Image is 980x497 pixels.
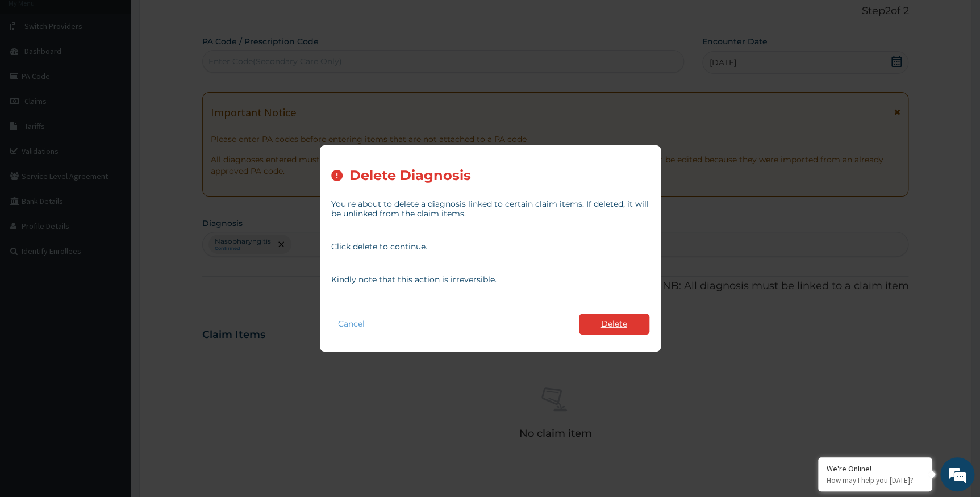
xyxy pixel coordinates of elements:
button: Cancel [331,316,372,332]
button: Delete [579,314,649,335]
p: Click delete to continue. [331,242,649,252]
h2: Delete Diagnosis [349,168,471,183]
p: You're about to delete a diagnosis linked to certain claim items. If deleted, it will be unlinked... [331,199,649,219]
div: Chat with us now [59,64,191,78]
p: Kindly note that this action is irreversible. [331,275,649,285]
textarea: Type your message and hit 'Enter' [6,310,216,350]
p: How may I help you today? [827,475,923,485]
span: We're online! [66,143,157,258]
img: d_794563401_company_1708531726252_794563401 [21,57,46,85]
div: Minimize live chat window [186,6,214,33]
div: We're Online! [827,463,923,474]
